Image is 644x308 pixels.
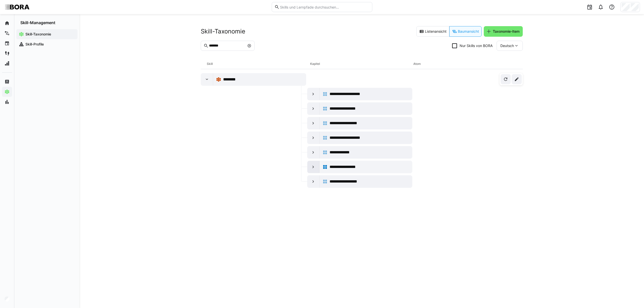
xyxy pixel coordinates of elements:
span: Taxonomie-Item [492,29,520,34]
div: Kapitel [310,59,414,69]
eds-button-option: Baumansicht [449,26,482,37]
eds-checkbox: Nur Skills von BORA [452,43,493,48]
h2: Skill-Taxonomie [201,28,245,35]
div: Atom [413,59,517,69]
input: Skills und Lernpfade durchsuchen… [279,5,370,9]
div: Skill [207,59,310,69]
button: Taxonomie-Item [484,26,523,37]
eds-button-option: Listenansicht [416,26,449,37]
span: Deutsch [500,43,514,48]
